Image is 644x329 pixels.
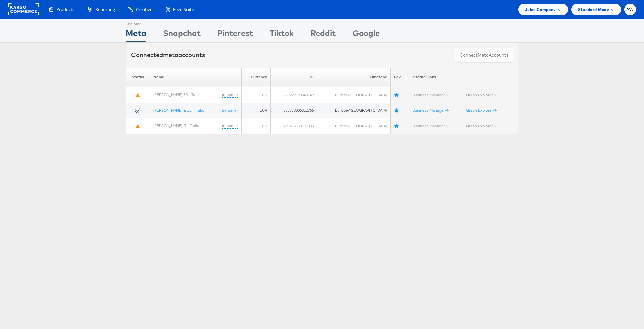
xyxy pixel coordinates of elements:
div: Pinterest [217,27,253,42]
div: Connected accounts [131,51,205,59]
th: Status [126,68,150,87]
th: Currency [241,68,270,87]
a: Business Manager [412,108,449,113]
span: meta [163,51,178,59]
div: Snapchat [163,27,201,42]
a: (rename) [222,108,238,113]
div: Reddit [311,27,336,42]
div: Showing [126,19,146,27]
div: Meta [126,27,146,42]
th: Name [150,68,241,87]
span: Jules Company [525,6,556,13]
a: Graph Explorer [466,108,497,113]
td: Europe/[GEOGRAPHIC_DATA] [317,87,390,103]
a: Graph Explorer [466,123,497,128]
span: Standard Mode [578,6,609,13]
td: 533583006812766 [271,103,317,118]
div: Tiktok [270,27,294,42]
a: Graph Explorer [466,92,497,97]
a: Business Manager [412,92,449,97]
span: Feed Suite [173,6,194,13]
a: [PERSON_NAME] FR - Trafic [153,92,200,97]
div: Google [353,27,380,42]
td: EUR [241,87,270,103]
span: AW [626,7,634,12]
td: EUR [241,103,270,118]
button: ConnectmetaAccounts [455,48,513,63]
td: EUR [241,118,270,134]
span: Reporting [95,6,115,13]
span: meta [478,52,489,58]
td: Europe/[GEOGRAPHIC_DATA] [317,118,390,134]
a: (rename) [222,123,238,129]
span: Products [56,6,74,13]
td: 363229193848149 [271,87,317,103]
td: Europe/[GEOGRAPHIC_DATA] [317,103,390,118]
th: Timezone [317,68,390,87]
a: (rename) [222,92,238,98]
a: [PERSON_NAME] & BE - Trafic [153,108,204,113]
td: 269706150797383 [271,118,317,134]
th: ID [271,68,317,87]
span: Creative [136,6,152,13]
a: [PERSON_NAME] IT - Trafic [153,123,199,128]
a: Business Manager [412,123,449,128]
